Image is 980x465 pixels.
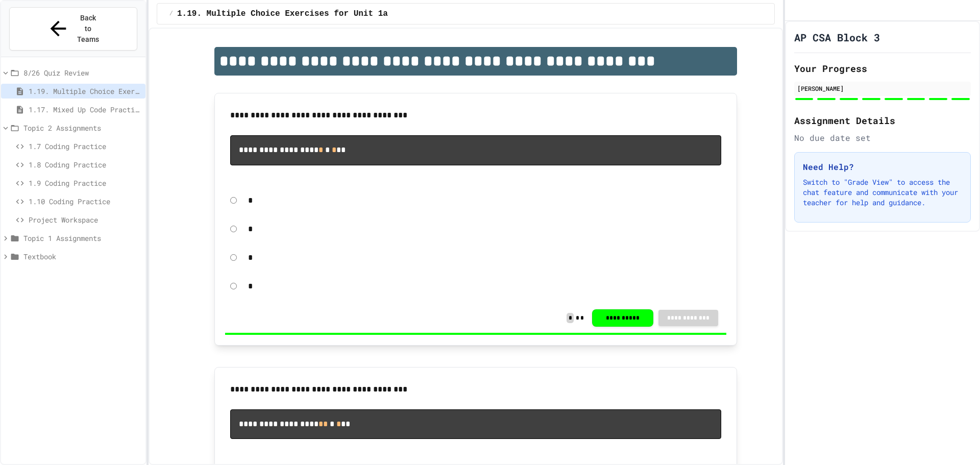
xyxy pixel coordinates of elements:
[9,7,137,51] button: Back to Teams
[794,30,880,44] h1: AP CSA Block 3
[794,132,971,144] div: No due date set
[23,67,141,78] span: 8/26 Quiz Review
[803,161,962,173] h3: Need Help?
[29,178,141,188] span: 1.9 Coding Practice
[23,233,141,243] span: Topic 1 Assignments
[29,141,141,152] span: 1.7 Coding Practice
[29,104,141,115] span: 1.17. Mixed Up Code Practice 1.1-1.6
[23,251,141,262] span: Textbook
[794,61,971,76] h2: Your Progress
[29,86,141,96] span: 1.19. Multiple Choice Exercises for Unit 1a (1.1-1.6)
[177,8,437,20] span: 1.19. Multiple Choice Exercises for Unit 1a (1.1-1.6)
[169,10,173,18] span: /
[794,113,971,128] h2: Assignment Details
[23,123,141,133] span: Topic 2 Assignments
[29,196,141,207] span: 1.10 Coding Practice
[803,177,962,208] p: Switch to "Grade View" to access the chat feature and communicate with your teacher for help and ...
[29,159,141,170] span: 1.8 Coding Practice
[76,13,100,45] span: Back to Teams
[797,84,968,93] div: [PERSON_NAME]
[29,214,141,225] span: Project Workspace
